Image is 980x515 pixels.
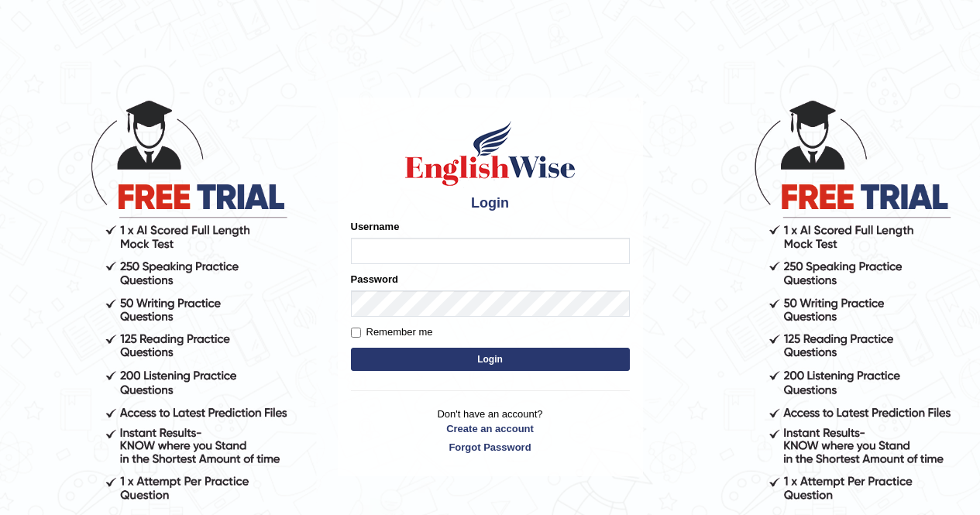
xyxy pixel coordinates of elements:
[351,328,361,338] input: Remember me
[351,219,400,234] label: Username
[351,407,630,455] p: Don't have an account?
[351,440,630,455] a: Forgot Password
[351,421,630,436] a: Create an account
[351,348,630,371] button: Login
[351,196,630,211] h4: Login
[402,118,579,188] img: Logo of English Wise sign in for intelligent practice with AI
[351,272,398,287] label: Password
[351,324,433,340] label: Remember me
